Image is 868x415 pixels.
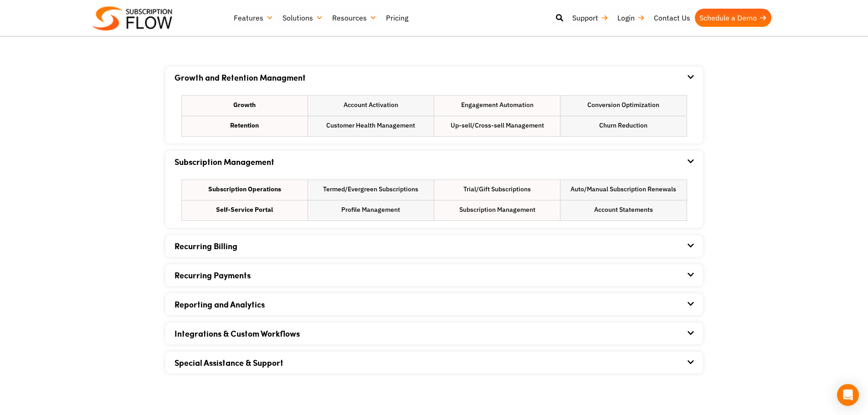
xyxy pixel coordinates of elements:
[92,6,172,31] img: Subscriptionflow
[175,298,265,310] a: Reporting and Analytics
[175,357,283,369] a: Special Assistance & Support
[837,384,859,406] div: Open Intercom Messenger
[434,200,560,220] li: Subscription Management
[175,235,694,257] div: Recurring Billing
[568,9,613,27] a: Support
[308,96,434,116] li: Account Activation
[175,352,694,374] div: Special Assistance & Support
[308,200,434,220] li: Profile Management
[695,9,771,27] a: Schedule a Demo
[560,96,686,116] li: Conversion Optimization
[560,200,686,220] li: Account Statements
[649,9,695,27] a: Contact Us
[175,240,237,252] a: Recurring Billing
[308,116,434,136] li: Customer Health Management
[175,72,306,83] a: Growth and Retention Managment
[434,180,560,200] li: Trial/Gift Subscriptions
[560,180,686,200] li: Auto/Manual Subscription Renewals
[278,9,328,27] a: Solutions
[175,151,694,173] div: Subscription Management
[175,156,274,168] a: Subscription Management
[175,269,251,281] a: Recurring Payments
[175,293,694,315] div: Reporting and Analytics
[175,173,694,228] div: Subscription Management
[229,9,278,27] a: Features
[560,116,686,136] li: Churn Reduction
[230,121,259,130] strong: Retention
[613,9,649,27] a: Login
[233,100,256,110] strong: Growth
[434,96,560,116] li: Engagement Automation
[434,116,560,136] li: Up-sell/Cross-sell Management
[175,328,300,339] a: Integrations & Custom Workflows
[175,88,694,143] div: Growth and Retention Managment
[328,9,381,27] a: Resources
[216,205,273,215] strong: Self-Service Portal
[308,180,434,200] li: Termed/Evergreen Subscriptions
[175,264,694,286] div: Recurring Payments
[175,67,694,88] div: Growth and Retention Managment
[381,9,413,27] a: Pricing
[175,323,694,344] div: Integrations & Custom Workflows
[208,184,281,194] strong: Subscription Operations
